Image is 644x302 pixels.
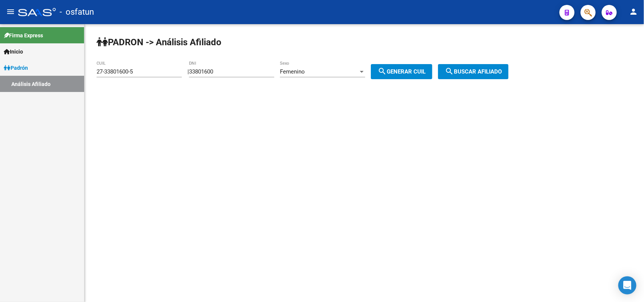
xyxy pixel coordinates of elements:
div: | [188,68,438,75]
div: Open Intercom Messenger [618,276,636,294]
span: Femenino [280,68,305,75]
span: Buscar afiliado [445,68,502,75]
button: Generar CUIL [371,64,432,79]
span: Inicio [4,48,23,56]
span: Firma Express [4,31,43,40]
button: Buscar afiliado [438,64,509,79]
mat-icon: person [629,7,638,16]
mat-icon: menu [6,7,15,16]
span: Generar CUIL [378,68,426,75]
mat-icon: search [378,67,387,76]
mat-icon: search [445,67,454,76]
span: - osfatun [60,4,94,20]
span: Padrón [4,64,28,72]
strong: PADRON -> Análisis Afiliado [97,37,221,48]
